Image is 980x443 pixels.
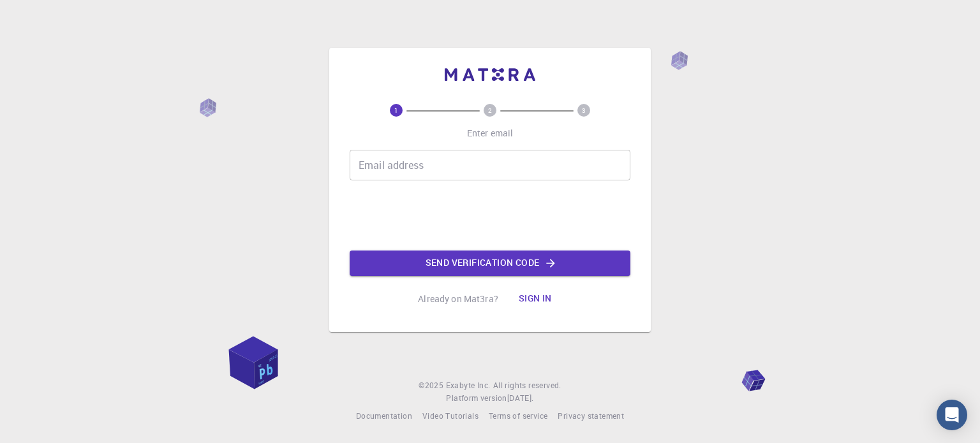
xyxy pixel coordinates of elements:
[489,410,547,421] span: Terms of service
[446,392,507,405] span: Platform version
[422,410,479,423] a: Video Tutorials
[393,191,587,240] iframe: reCAPTCHA
[493,379,561,392] span: All rights reserved.
[350,251,630,276] button: Send verification code
[489,410,547,423] a: Terms of service
[558,410,624,423] a: Privacy statement
[467,127,514,140] p: Enter email
[418,293,498,305] p: Already on Mat3ra?
[446,380,491,390] span: Exabyte Inc.
[422,410,479,421] span: Video Tutorials
[509,286,562,312] button: Sign in
[488,106,492,115] text: 2
[446,379,491,392] a: Exabyte Inc.
[394,106,398,115] text: 1
[558,410,624,421] span: Privacy statement
[937,400,967,430] div: Open Intercom Messenger
[356,410,412,423] a: Documentation
[507,393,534,403] span: [DATE] .
[582,106,586,115] text: 3
[356,410,412,421] span: Documentation
[419,379,445,392] span: © 2025
[507,392,534,405] a: [DATE].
